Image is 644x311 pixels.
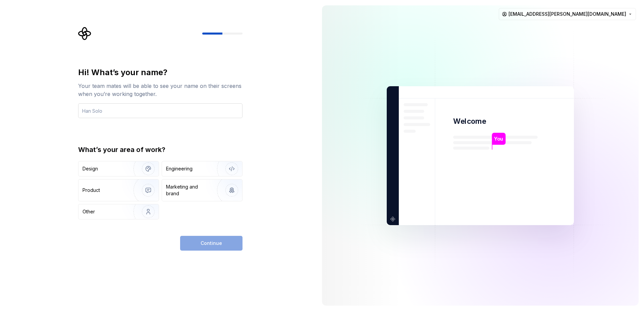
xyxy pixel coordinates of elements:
div: What’s your area of work? [78,145,243,154]
svg: Supernova Logo [78,27,92,40]
div: Design [83,165,98,172]
p: You [494,135,503,142]
div: Engineering [166,165,193,172]
div: Other [83,208,95,215]
button: [EMAIL_ADDRESS][PERSON_NAME][DOMAIN_NAME] [499,8,636,20]
div: Product [83,187,100,194]
div: Hi! What’s your name? [78,67,243,78]
div: Marketing and brand [166,184,211,197]
div: Your team mates will be able to see your name on their screens when you’re working together. [78,82,243,98]
input: Han Solo [78,103,243,118]
span: [EMAIL_ADDRESS][PERSON_NAME][DOMAIN_NAME] [508,11,626,17]
p: Welcome [453,116,486,126]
